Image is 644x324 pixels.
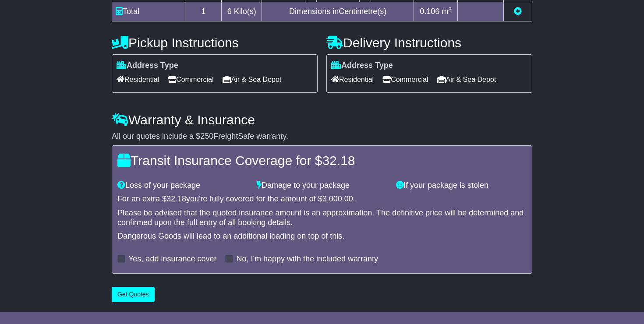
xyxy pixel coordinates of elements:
[382,73,428,86] span: Commercial
[222,2,262,21] td: Kilo(s)
[112,2,185,21] td: Total
[420,7,439,16] span: 0.106
[117,153,527,168] h4: Transit Insurance Coverage for $
[112,287,155,302] button: Get Quotes
[514,7,522,16] a: Add new item
[262,2,414,21] td: Dimensions in Centimetre(s)
[112,132,532,141] div: All our quotes include a $ FreightSafe warranty.
[117,208,527,227] div: Please be advised that the quoted insurance amount is an approximation. The definitive price will...
[437,73,496,86] span: Air & Sea Depot
[113,181,252,190] div: Loss of your package
[168,73,213,86] span: Commercial
[117,194,527,204] div: For an extra $ you're fully covered for the amount of $ .
[223,73,282,86] span: Air & Sea Depot
[392,181,531,190] div: If your package is stolen
[236,254,378,264] label: No, I'm happy with the included warranty
[326,35,532,50] h4: Delivery Instructions
[128,254,216,264] label: Yes, add insurance cover
[331,61,393,70] label: Address Type
[442,7,452,16] span: m
[227,7,232,16] span: 6
[448,6,452,13] sup: 3
[166,194,186,203] span: 32.18
[185,2,222,21] td: 1
[252,181,392,190] div: Damage to your package
[112,113,532,127] h4: Warranty & Insurance
[322,194,353,203] span: 3,000.00
[117,61,178,70] label: Address Type
[331,73,374,86] span: Residential
[322,153,355,168] span: 32.18
[117,73,159,86] span: Residential
[112,35,318,50] h4: Pickup Instructions
[117,232,527,241] div: Dangerous Goods will lead to an additional loading on top of this.
[200,132,213,141] span: 250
